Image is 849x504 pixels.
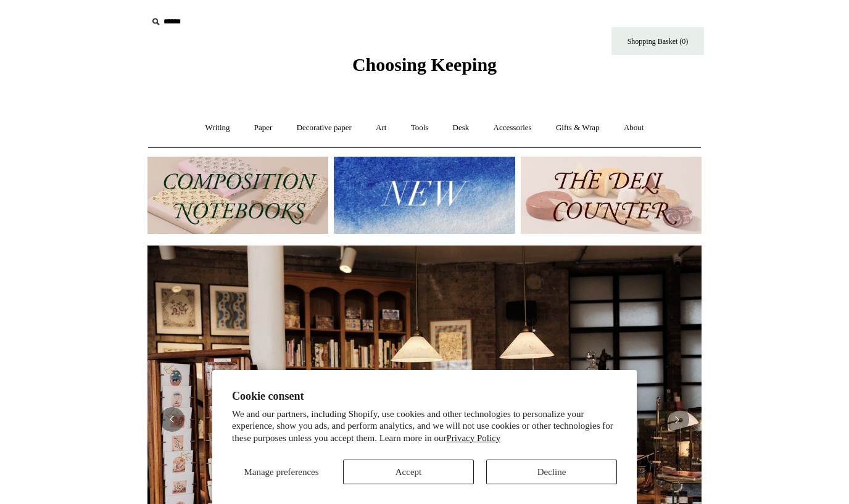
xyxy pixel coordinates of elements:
button: Previous [160,407,184,432]
a: Tools [400,112,440,144]
img: New.jpg__PID:f73bdf93-380a-4a35-bcfe-7823039498e1 [334,157,515,234]
a: Writing [194,112,241,144]
a: Shopping Basket (0) [611,27,704,55]
a: Gifts & Wrap [545,112,611,144]
button: Decline [486,460,617,484]
a: Decorative paper [286,112,363,144]
p: We and our partners, including Shopify, use cookies and other technologies to personalize your ex... [232,408,617,445]
button: Manage preferences [232,460,331,484]
button: Next [665,407,689,432]
a: Art [365,112,397,144]
a: Desk [442,112,481,144]
img: 202302 Composition ledgers.jpg__PID:69722ee6-fa44-49dd-a067-31375e5d54ec [147,157,328,234]
a: About [613,112,655,144]
h2: Cookie consent [232,390,617,403]
span: Choosing Keeping [352,54,497,75]
a: Privacy Policy [446,433,500,443]
a: Accessories [482,112,543,144]
a: Choosing Keeping [352,64,497,73]
span: Manage preferences [244,467,318,477]
a: Paper [243,112,284,144]
img: The Deli Counter [521,157,702,234]
button: Accept [343,460,474,484]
